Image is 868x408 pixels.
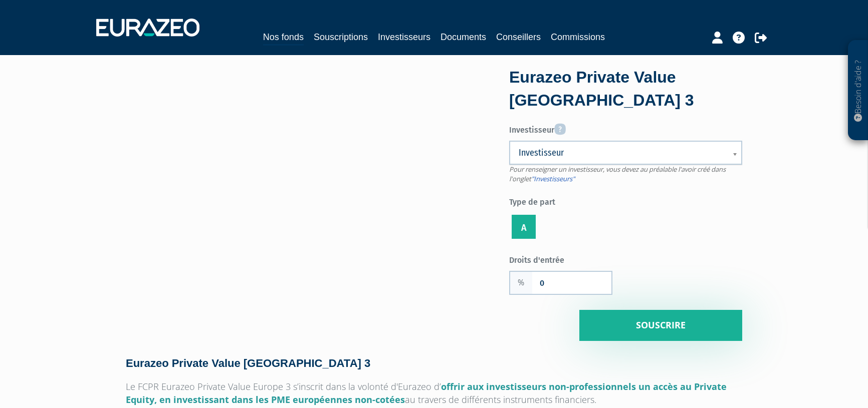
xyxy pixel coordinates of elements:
a: "Investisseurs" [531,174,575,183]
a: Conseillers [496,30,541,44]
span: Pour renseigner un investisseur, vous devez au préalable l'avoir créé dans l'onglet [509,165,726,183]
input: Frais d'entrée [532,272,611,294]
a: Investisseurs [378,30,430,44]
a: Nos fonds [263,30,304,46]
span: offrir aux investisseurs non-professionnels un accès au Private Equity, en investissant dans les ... [126,380,727,405]
input: Souscrire [579,310,742,341]
span: Investisseur [519,147,720,159]
label: Investisseur [509,120,742,136]
a: Commissions [551,30,605,44]
label: Type de part [509,193,742,208]
iframe: YouTube video player [126,70,480,269]
p: Le FCPR Eurazeo Private Value Europe 3 s’inscrit dans la volonté d'Eurazeo d’ au travers de diffé... [126,380,742,406]
a: Documents [441,30,486,44]
p: Besoin d'aide ? [852,46,864,136]
a: Souscriptions [314,30,368,44]
div: Eurazeo Private Value [GEOGRAPHIC_DATA] 3 [509,66,742,112]
h4: Eurazeo Private Value [GEOGRAPHIC_DATA] 3 [126,357,742,369]
label: Droits d'entrée [509,251,626,266]
img: 1732889491-logotype_eurazeo_blanc_rvb.png [96,19,199,37]
label: A [512,215,536,239]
